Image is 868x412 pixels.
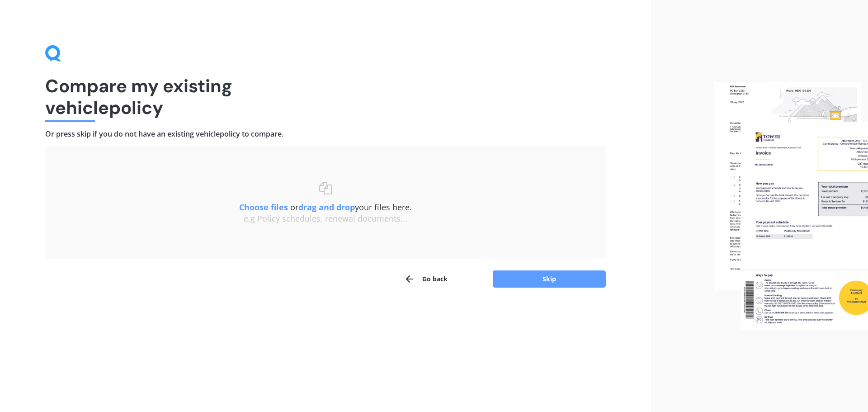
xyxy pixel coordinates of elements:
[45,75,606,118] h1: Compare my existing vehicle policy
[63,214,588,224] div: e.g Policy schedules, renewal documents...
[493,270,606,288] button: Skip
[239,202,412,213] span: or your files here.
[45,129,606,139] h4: Or press skip if you do not have an existing vehicle policy to compare.
[404,270,448,288] button: Go back
[239,202,288,213] u: Choose files
[298,202,355,213] b: drag and drop
[714,82,868,331] img: files.webp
